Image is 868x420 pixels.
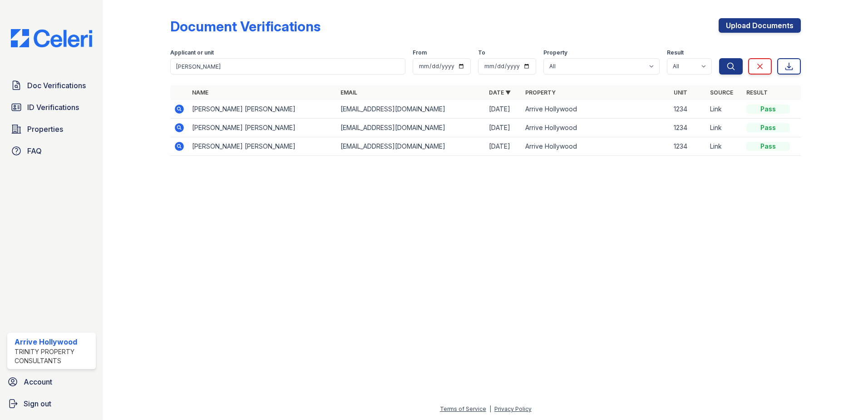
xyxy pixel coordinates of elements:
[440,405,486,412] a: Terms of Service
[340,89,357,96] a: Email
[7,76,96,95] a: Doc Verifications
[489,89,511,96] a: Date ▼
[188,119,337,137] td: [PERSON_NAME] [PERSON_NAME]
[485,137,522,156] td: [DATE]
[670,100,706,119] td: 1234
[15,336,92,347] div: Arrive Hollywood
[706,100,743,119] td: Link
[4,373,99,391] a: Account
[719,18,801,33] a: Upload Documents
[4,395,99,413] a: Sign out
[746,123,790,132] div: Pass
[413,49,427,56] label: From
[24,376,52,387] span: Account
[170,49,214,56] label: Applicant or unit
[27,102,79,113] span: ID Verifications
[188,137,337,156] td: [PERSON_NAME] [PERSON_NAME]
[674,89,687,96] a: Unit
[337,100,485,119] td: [EMAIL_ADDRESS][DOMAIN_NAME]
[746,89,768,96] a: Result
[27,145,42,156] span: FAQ
[543,49,567,56] label: Property
[15,347,92,365] div: Trinity Property Consultants
[522,119,670,137] td: Arrive Hollywood
[478,49,485,56] label: To
[485,119,522,137] td: [DATE]
[7,98,96,116] a: ID Verifications
[27,80,86,91] span: Doc Verifications
[746,142,790,151] div: Pass
[522,137,670,156] td: Arrive Hollywood
[706,119,743,137] td: Link
[170,18,321,35] div: Document Verifications
[489,405,491,412] div: |
[7,142,96,160] a: FAQ
[710,89,733,96] a: Source
[667,49,684,56] label: Result
[494,405,532,412] a: Privacy Policy
[485,100,522,119] td: [DATE]
[670,137,706,156] td: 1234
[170,58,405,75] input: Search by name, email, or unit number
[192,89,208,96] a: Name
[27,124,63,135] span: Properties
[7,120,96,138] a: Properties
[670,119,706,137] td: 1234
[4,29,99,47] img: CE_Logo_Blue-a8612792a0a2168367f1c8372b55b34899dd931a85d93a1a3d3e32e68fde9ad4.png
[525,89,556,96] a: Property
[746,105,790,114] div: Pass
[337,137,485,156] td: [EMAIL_ADDRESS][DOMAIN_NAME]
[706,137,743,156] td: Link
[522,100,670,119] td: Arrive Hollywood
[337,119,485,137] td: [EMAIL_ADDRESS][DOMAIN_NAME]
[24,398,51,409] span: Sign out
[188,100,337,119] td: [PERSON_NAME] [PERSON_NAME]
